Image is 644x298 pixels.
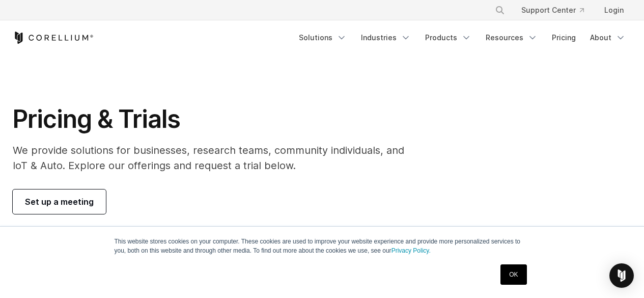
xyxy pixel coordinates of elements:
a: Pricing [546,29,582,47]
a: Login [596,1,632,19]
a: Set up a meeting [13,189,106,214]
a: Privacy Policy. [391,247,431,254]
h1: Pricing & Trials [13,104,418,134]
a: Resources [480,29,544,47]
a: Support Center [513,1,592,19]
a: Solutions [293,29,353,47]
span: Set up a meeting [25,196,94,208]
p: This website stores cookies on your computer. These cookies are used to improve your website expe... [115,237,530,255]
div: Navigation Menu [483,1,632,19]
a: Corellium Home [13,32,94,44]
a: About [584,29,632,47]
div: Navigation Menu [293,29,632,47]
div: Open Intercom Messenger [609,263,634,288]
a: Products [419,29,478,47]
a: OK [500,264,526,285]
p: We provide solutions for businesses, research teams, community individuals, and IoT & Auto. Explo... [13,143,418,173]
a: Industries [355,29,417,47]
button: Search [491,1,509,19]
